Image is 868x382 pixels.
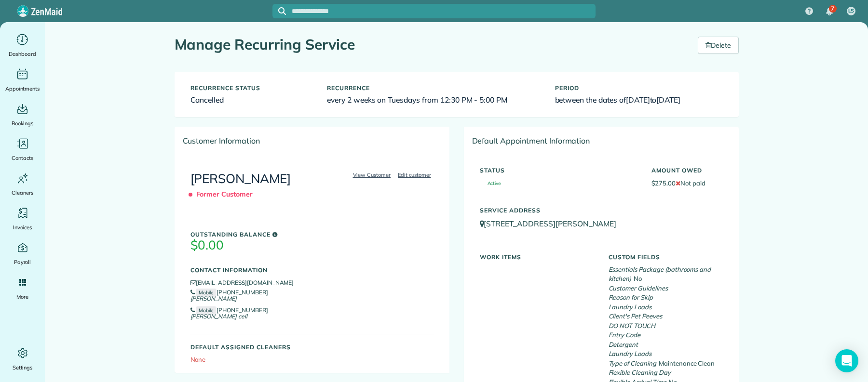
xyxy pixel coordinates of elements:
h5: Service Address [480,207,723,213]
a: Delete [698,37,739,54]
em: Laundry Loads [609,303,652,311]
em: Flexible Cleaning Day [609,369,671,376]
span: Active [480,181,501,186]
a: Appointments [4,66,41,93]
h5: Status [480,167,637,173]
h5: Outstanding Balance [190,231,434,237]
h5: Period [555,85,723,91]
div: Customer Information [175,127,449,154]
h5: Contact Information [190,267,434,273]
span: Former Customer [190,186,257,203]
h5: Recurrence status [190,85,313,91]
span: Maintenance Clean [659,359,715,367]
span: [DATE] [656,95,680,105]
h6: between the dates of to [555,96,723,104]
button: Focus search [272,7,286,15]
em: Type of Cleaning [609,359,656,367]
span: Dashboard [9,49,36,59]
a: Mobile[PHONE_NUMBER] [190,306,268,314]
span: No [634,275,642,282]
h5: Amount Owed [651,167,723,173]
em: Laundry Loads [609,350,652,357]
h6: every 2 weeks on Tuesdays from 12:30 PM - 5:00 PM [327,96,541,104]
em: Essentials Package (bathrooms and kitchen) [609,265,711,283]
a: Payroll [4,240,41,267]
em: Reason for Skip [609,293,653,301]
a: Contacts [4,136,41,163]
span: [PERSON_NAME] cell [190,313,247,320]
h1: Manage Recurring Service [175,37,683,53]
span: [PERSON_NAME] [190,295,237,302]
span: LS [848,7,854,15]
a: Cleaners [4,171,41,198]
span: Cleaners [12,188,33,198]
a: Edit customer [395,171,434,179]
em: Detergent [609,341,638,348]
div: Open Intercom Messenger [835,349,858,372]
em: Customer Guidelines [609,284,668,292]
h5: Recurrence [327,85,541,91]
span: [DATE] [626,95,650,105]
small: Mobile [196,289,217,297]
a: Mobile[PHONE_NUMBER] [190,289,268,296]
h6: Cancelled [190,96,313,104]
a: Bookings [4,101,41,128]
h5: Default Assigned Cleaners [190,344,434,350]
div: 7 unread notifications [819,1,840,22]
span: Settings [13,363,33,372]
span: None [190,356,206,363]
span: Bookings [12,119,34,128]
a: View Customer [350,171,394,179]
svg: Focus search [278,7,286,15]
p: [STREET_ADDRESS][PERSON_NAME] [480,218,723,229]
small: Mobile [196,306,217,315]
span: Invoices [13,223,32,232]
a: Settings [4,345,41,372]
h5: Work Items [480,254,594,260]
div: $275.00 Not paid [644,162,730,188]
a: [PERSON_NAME] [190,171,291,186]
h5: Custom Fields [609,254,723,260]
li: [EMAIL_ADDRESS][DOMAIN_NAME] [190,278,434,288]
em: DO NOT TOUCH [609,322,656,329]
em: Entry Code [609,331,641,339]
span: Payroll [14,257,31,267]
span: More [16,292,28,302]
em: Client's Pet Peeves [609,312,662,320]
span: Appointments [5,84,40,93]
div: Default Appointment Information [464,127,738,154]
span: 7 [831,5,834,13]
a: Invoices [4,205,41,232]
a: Dashboard [4,32,41,59]
h3: $0.00 [190,238,434,252]
span: Contacts [12,153,33,163]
